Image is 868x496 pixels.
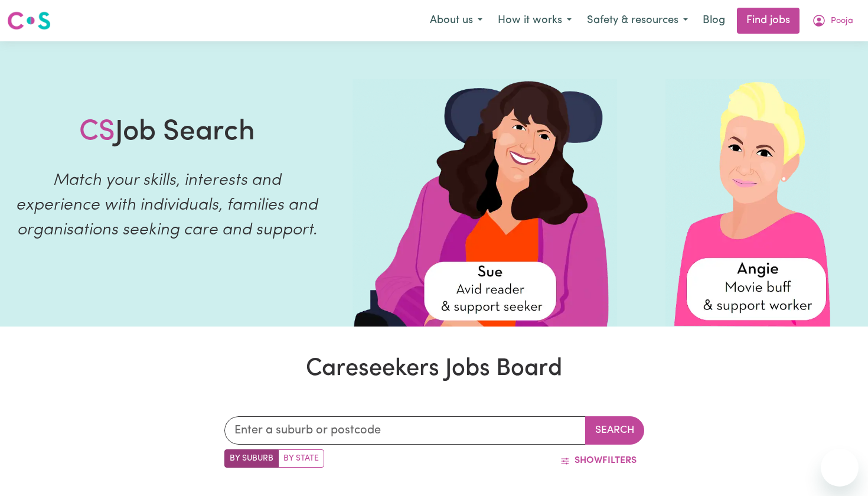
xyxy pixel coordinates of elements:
[224,449,279,468] label: Search by suburb/post code
[804,8,861,33] button: My Account
[7,7,51,34] a: Careseekers logo
[278,449,324,468] label: Search by state
[224,416,586,445] input: Enter a suburb or postcode
[831,15,853,28] span: Pooja
[422,8,490,33] button: About us
[696,8,732,34] a: Blog
[579,8,696,33] button: Safety & resources
[821,449,859,487] iframe: Button to launch messaging window
[7,10,51,31] img: Careseekers logo
[14,168,319,243] p: Match your skills, interests and experience with individuals, families and organisations seeking ...
[553,449,644,472] button: ShowFilters
[79,118,115,146] span: CS
[79,116,255,150] h1: Job Search
[585,416,644,445] button: Search
[575,456,602,465] span: Show
[737,8,800,34] a: Find jobs
[490,8,579,33] button: How it works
